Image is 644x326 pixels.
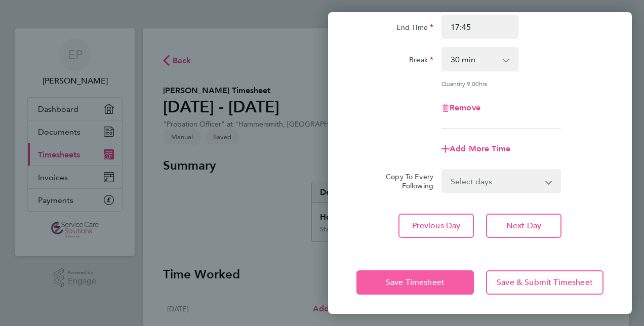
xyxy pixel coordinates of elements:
button: Previous Day [398,214,474,238]
span: 9.00 [467,79,479,88]
div: Quantity: hrs [441,79,561,88]
label: Break [409,55,433,67]
span: Previous Day [412,221,461,231]
span: Save Timesheet [386,277,445,288]
span: Next Day [506,221,541,231]
button: Add More Time [441,145,510,153]
span: Add More Time [450,144,510,153]
span: Remove [450,103,480,112]
button: Next Day [486,214,561,238]
button: Remove [441,104,480,112]
button: Save Timesheet [356,270,474,295]
label: End Time [396,23,433,35]
label: Copy To Every Following [378,172,433,190]
button: Save & Submit Timesheet [486,270,603,295]
span: Save & Submit Timesheet [497,277,593,288]
input: E.g. 18:00 [441,15,518,39]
